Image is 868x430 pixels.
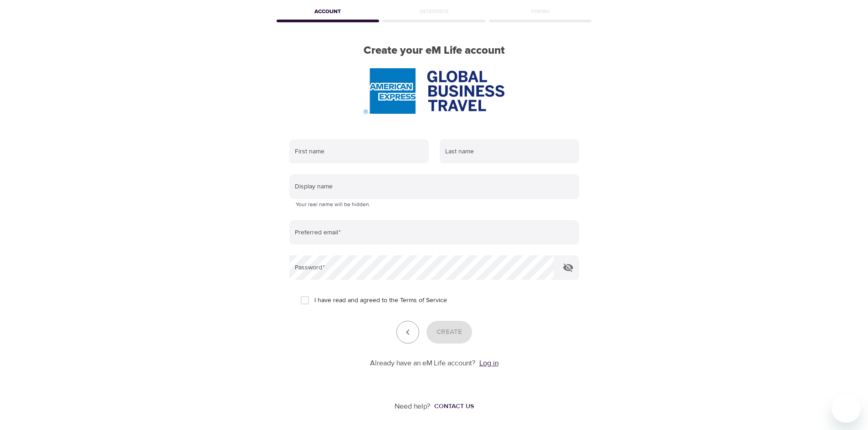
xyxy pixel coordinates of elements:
span: I have read and agreed to the [314,296,447,305]
p: Your real name will be hidden. [296,200,573,209]
h2: Create your eM Life account [275,44,594,57]
p: Need help? [395,401,431,412]
img: AmEx%20GBT%20logo.png [364,68,504,114]
p: Already have an eM Life account? [370,358,476,369]
iframe: Button to launch messaging window [832,394,861,423]
a: Terms of Service [400,296,447,305]
div: Contact us [434,402,474,411]
a: Contact us [431,402,474,411]
a: Log in [479,359,498,368]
